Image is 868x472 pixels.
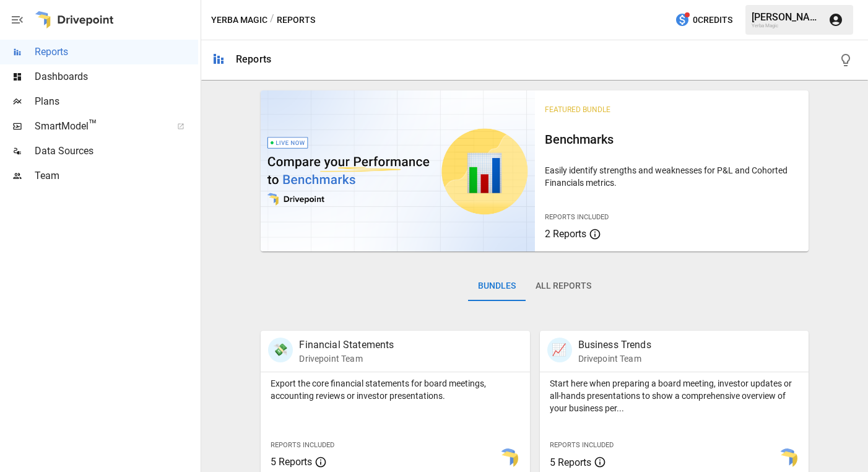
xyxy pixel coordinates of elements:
p: Easily identify strengths and weaknesses for P&L and Cohorted Financials metrics. [545,164,799,189]
span: Featured Bundle [545,105,610,114]
button: Bundles [468,271,526,301]
span: Reports Included [271,441,334,449]
p: Drivepoint Team [299,352,394,365]
span: SmartModel [35,119,163,134]
img: smart model [498,448,518,468]
span: 5 Reports [271,456,312,468]
div: 📈 [547,338,572,362]
h6: Benchmarks [545,129,799,149]
div: 💸 [268,338,293,362]
img: video thumbnail [261,90,534,251]
p: Financial Statements [299,338,394,352]
p: Business Trends [578,338,651,352]
span: Reports Included [545,213,609,221]
span: Team [35,168,198,183]
button: Yerba Magic [211,12,267,28]
div: / [270,12,274,28]
span: Data Sources [35,144,198,159]
span: Plans [35,94,198,109]
div: Reports [236,53,271,65]
button: 0Credits [670,9,737,32]
span: Dashboards [35,69,198,84]
span: Reports Included [550,441,614,449]
span: 0 Credits [693,12,732,28]
span: 5 Reports [550,457,591,468]
p: Start here when preparing a board meeting, investor updates or all-hands presentations to show a ... [550,377,799,414]
span: Reports [35,45,198,59]
p: Export the core financial statements for board meetings, accounting reviews or investor presentat... [271,377,519,402]
span: 2 Reports [545,228,586,240]
div: [PERSON_NAME] [752,11,821,23]
span: ™ [89,117,97,133]
p: Drivepoint Team [578,352,651,365]
img: smart model [778,448,797,468]
button: All Reports [526,271,601,301]
div: Yerba Magic [752,23,821,28]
